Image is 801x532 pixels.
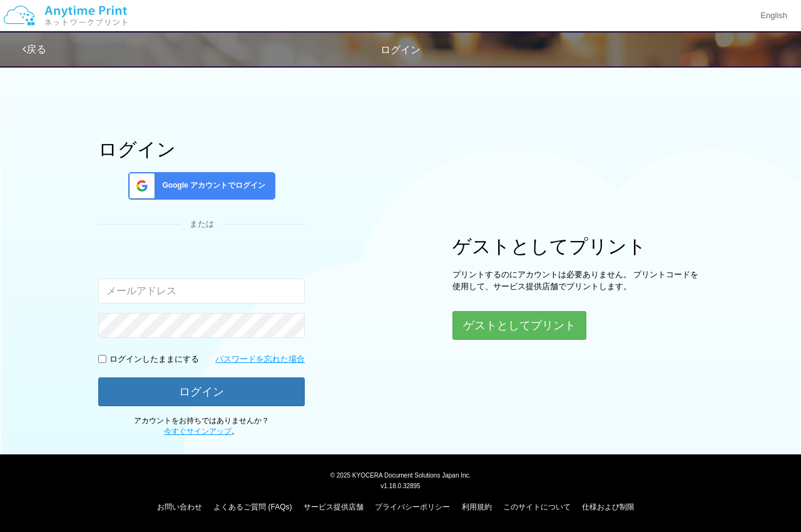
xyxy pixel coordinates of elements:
[98,218,305,230] div: または
[452,269,703,292] p: プリントするのにアカウントは必要ありません。 プリントコードを使用して、サービス提供店舗でプリントします。
[98,377,305,406] button: ログイン
[98,416,305,437] p: アカウントをお持ちではありませんか？
[157,180,265,191] span: Google アカウントでログイン
[582,503,635,511] a: 仕様および制限
[380,44,421,55] span: ログイン
[375,503,450,511] a: プライバシーポリシー
[213,503,292,511] a: よくあるご質問 (FAQs)
[23,44,46,54] a: 戻る
[452,236,703,257] h1: ゲストとしてプリント
[98,139,305,160] h1: ログイン
[304,503,364,511] a: サービス提供店舗
[462,503,492,511] a: 利用規約
[164,427,239,436] span: 。
[330,471,471,479] span: © 2025 KYOCERA Document Solutions Japan Inc.
[215,354,305,366] a: パスワードを忘れた場合
[380,482,420,489] span: v1.18.0.32895
[452,311,586,340] button: ゲストとしてプリント
[98,279,305,304] input: メールアドレス
[157,503,202,511] a: お問い合わせ
[164,427,232,436] a: 今すぐサインアップ
[503,503,571,511] a: このサイトについて
[110,354,199,366] p: ログインしたままにする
